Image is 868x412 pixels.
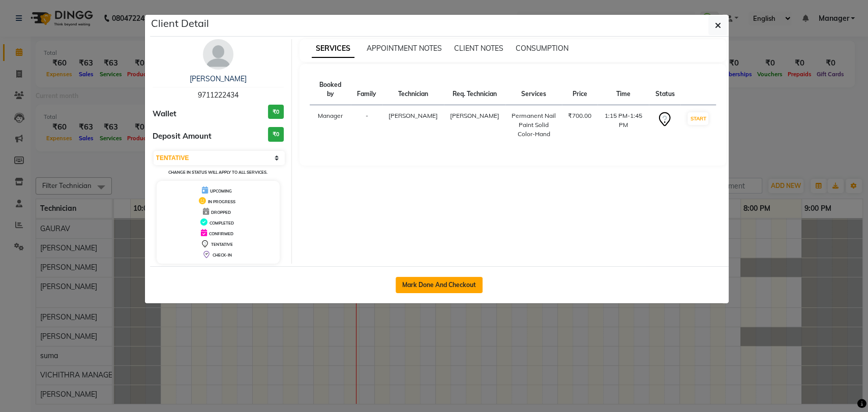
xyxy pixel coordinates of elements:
[568,111,591,120] div: ₹700.00
[450,112,499,119] span: [PERSON_NAME]
[211,210,231,215] span: DROPPED
[310,74,351,105] th: Booked by
[209,231,233,236] span: CONFIRMED
[208,199,235,204] span: IN PROGRESS
[562,74,597,105] th: Price
[213,252,232,258] span: CHECK-IN
[351,105,382,145] td: -
[597,74,649,105] th: Time
[367,44,442,53] span: APPOINTMENT NOTES
[444,74,505,105] th: Req. Technician
[505,74,562,105] th: Services
[396,277,483,293] button: Mark Done And Checkout
[382,74,444,105] th: Technician
[649,74,680,105] th: Status
[351,74,382,105] th: Family
[198,90,238,100] span: 9711222434
[687,112,708,125] button: START
[153,108,176,120] span: Wallet
[268,105,284,119] h3: ₹0
[168,170,267,175] small: Change in status will apply to all services.
[268,127,284,142] h3: ₹0
[512,111,556,139] div: Permanent Nail Paint Solid Color-Hand
[153,131,212,142] span: Deposit Amount
[312,40,354,58] span: SERVICES
[454,44,503,53] span: CLIENT NOTES
[597,105,649,145] td: 1:15 PM-1:45 PM
[203,39,233,70] img: avatar
[211,242,233,247] span: TENTATIVE
[388,112,438,119] span: [PERSON_NAME]
[310,105,351,145] td: Manager
[209,220,234,226] span: COMPLETED
[151,16,209,31] h5: Client Detail
[516,44,568,53] span: CONSUMPTION
[190,74,247,83] a: [PERSON_NAME]
[210,188,232,194] span: UPCOMING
